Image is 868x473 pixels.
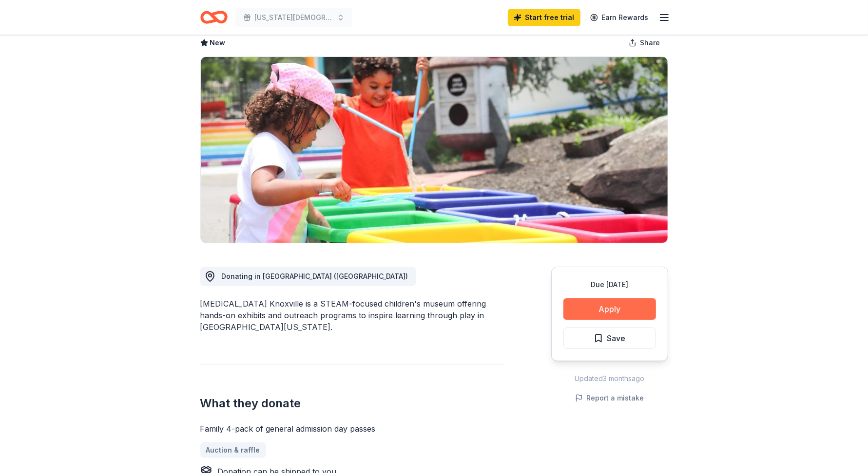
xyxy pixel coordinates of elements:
[210,37,226,49] span: New
[607,332,626,345] span: Save
[200,6,228,29] a: Home
[255,12,333,23] span: [US_STATE][DEMOGRAPHIC_DATA] Fall Apple Festival
[621,33,668,53] button: Share
[200,423,504,435] div: Family 4-pack of general admission day passes
[235,8,352,27] button: [US_STATE][DEMOGRAPHIC_DATA] Fall Apple Festival
[563,327,656,349] button: Save
[551,373,668,384] div: Updated 3 months ago
[575,392,644,404] button: Report a mistake
[200,298,504,333] div: [MEDICAL_DATA] Knoxville is a STEAM-focused children's museum offering hands-on exhibits and outr...
[563,298,656,320] button: Apply
[200,396,504,411] h2: What they donate
[201,57,668,243] img: Image for Muse Knoxville
[508,9,580,26] a: Start free trial
[563,279,656,291] div: Due [DATE]
[584,9,655,26] a: Earn Rewards
[200,442,266,458] a: Auction & raffle
[222,272,408,280] span: Donating in [GEOGRAPHIC_DATA] ([GEOGRAPHIC_DATA])
[640,37,660,49] span: Share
